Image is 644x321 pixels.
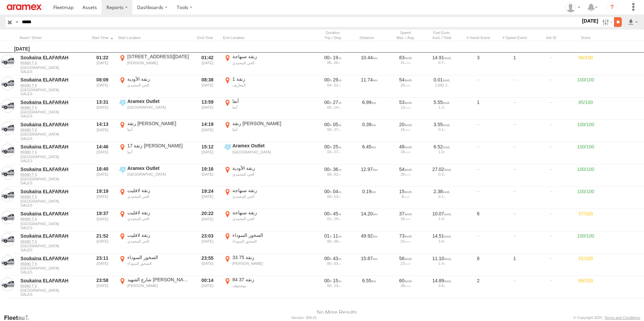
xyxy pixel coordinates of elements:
div: 57/100 [571,210,601,230]
span: Filter Results to this Group [21,92,86,96]
div: [1759s] 19/09/2025 08:09 - 19/09/2025 08:38 [317,77,349,83]
div: © Copyright 2025 - [573,316,640,320]
div: زنقة الأودية [232,165,296,171]
a: 86980 T 6 [21,194,86,199]
span: 00 [324,122,332,127]
span: 00 [327,239,333,243]
div: الصخور السوداء [127,254,191,260]
span: 04 [333,189,342,194]
span: 00 [324,256,332,261]
label: Click to View Event Location [118,98,192,119]
div: Aramex Outlet [232,143,296,149]
span: 26 [334,61,340,65]
div: 6 [461,254,495,275]
div: 23 [390,239,421,243]
div: 85/100 [571,98,601,119]
div: [2710s] 19/09/2025 19:37 - 19/09/2025 20:22 [317,211,349,217]
div: زنقة صنهاجة [232,187,296,193]
div: زنقة [PERSON_NAME] [232,120,296,127]
label: Click to View Event Location [118,254,192,275]
label: Click to View Event Location [223,165,297,186]
div: 08:38 [DATE] [195,76,220,97]
div: 54 [390,77,421,83]
span: 45 [333,211,342,216]
label: Click to View Event Location [118,187,192,208]
span: Filter Results to this Group [21,70,86,74]
label: Click to View Event Location [223,53,297,74]
span: 14 [334,105,340,109]
span: [GEOGRAPHIC_DATA] [21,155,86,159]
a: Soukaina ELAFARAH [21,211,86,217]
a: View Asset in Asset Management [1,99,14,113]
div: Job ID [534,35,568,40]
div: [STREET_ADDRESS][DATE] [127,53,191,60]
div: 18 [390,150,421,154]
label: Click to View Event Location [118,53,192,74]
div: 1 [498,254,532,275]
div: 69/100 [571,277,601,297]
div: 23 [390,261,421,265]
div: 14:46 [DATE] [90,143,115,164]
div: 14.51 [426,233,458,239]
a: 86980 T 6 [21,150,86,154]
div: أنفا [127,127,191,132]
div: 56/100 [571,53,601,74]
div: الحي المحمدي [127,216,191,221]
span: 23 [334,284,340,288]
label: Click to View Event Location [223,143,297,164]
label: Click to View Event Location [118,143,192,164]
label: Click to View Event Location [223,254,297,275]
div: 83 [390,55,421,61]
div: 3 [461,53,495,74]
div: المعاريف [232,83,296,87]
span: Filter Results to this Group [21,159,86,163]
a: 86980 T 6 [21,217,86,221]
div: [937s] 19/09/2025 23:58 - 20/09/2025 00:14 [317,278,349,284]
span: 05 [333,122,342,127]
span: 00 [324,211,332,216]
div: 6.45 [352,143,386,164]
div: 16 [390,217,421,221]
div: الحي المحمدي [232,216,296,221]
div: Aramex Outlet [127,98,191,104]
a: Soukaina ELAFARAH [21,77,86,83]
div: 31 [390,61,421,65]
span: 00 [324,77,332,82]
div: الصخور السوداء [232,232,296,238]
label: Click to View Event Location [118,76,192,97]
a: Visit our Website [4,314,35,321]
label: Export results as... [627,17,639,27]
div: 28 [390,172,421,176]
span: Filter Results to this Group [21,226,86,230]
div: 1.4 [426,261,458,265]
span: 15 [333,278,342,283]
a: 86980 T 6 [21,128,86,132]
div: 23:11 [DATE] [90,254,115,275]
div: [GEOGRAPHIC_DATA] [232,150,296,154]
label: Click to View Event Location [223,210,297,230]
div: أنفا [127,150,191,154]
a: View Asset in Asset Management [1,121,14,135]
a: Terms and Conditions [605,316,640,320]
div: [2620s] 19/09/2025 23:11 - 19/09/2025 23:55 [317,255,349,261]
div: 6.99 [352,98,386,119]
div: 2.38 [426,188,458,194]
div: 52/100 [571,254,601,275]
a: 86980 T 6 [21,61,86,65]
span: [GEOGRAPHIC_DATA] [21,244,86,248]
a: Soukaina ELAFARAH [21,188,86,194]
span: 00 [324,55,332,60]
div: Click to Sort [352,35,386,40]
div: 17 زنقة [PERSON_NAME] [127,143,191,149]
div: 1 [461,98,495,119]
div: 11.74 [352,76,386,97]
div: 0.4 [426,284,458,288]
div: 01:22 [DATE] [90,53,115,74]
div: 84 زنقة 37 [232,277,296,283]
label: [DATE] [581,17,600,25]
span: 00 [324,100,332,105]
div: Version: 308.01 [291,316,317,320]
div: 10.44 [352,53,386,74]
div: 1 [498,53,532,74]
div: 3.4 [426,239,458,243]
